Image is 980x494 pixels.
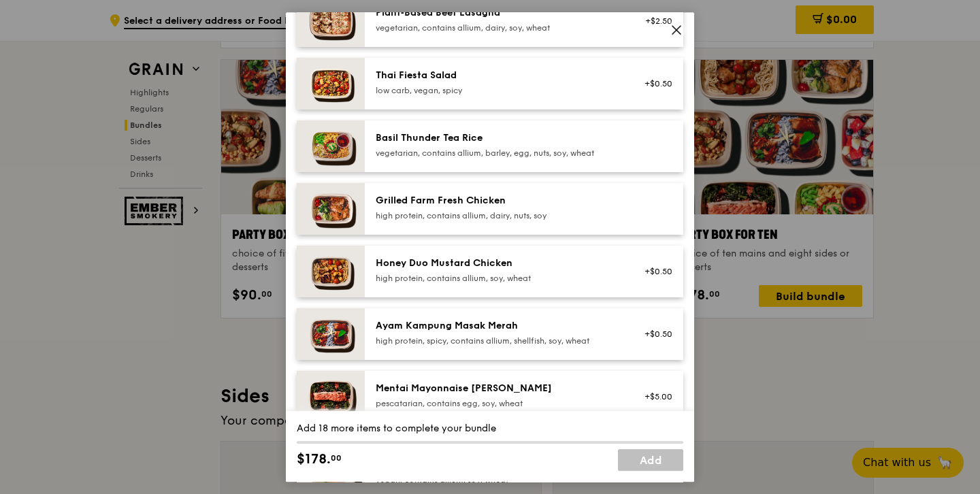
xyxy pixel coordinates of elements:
[297,449,331,470] span: $178.
[618,449,683,471] a: Add
[376,194,620,208] div: Grilled Farm Fresh Chicken
[376,22,620,33] div: vegetarian, contains allium, dairy, soy, wheat
[297,183,365,235] img: daily_normal_HORZ-Grilled-Farm-Fresh-Chicken.jpg
[376,273,620,284] div: high protein, contains allium, soy, wheat
[331,452,342,463] span: 00
[297,246,365,297] img: daily_normal_Honey_Duo_Mustard_Chicken__Horizontal_.jpg
[636,78,672,89] div: +$0.50
[376,85,620,96] div: low carb, vegan, spicy
[376,257,620,270] div: Honey Duo Mustard Chicken
[376,131,620,145] div: Basil Thunder Tea Rice
[636,391,672,402] div: +$5.00
[297,58,365,110] img: daily_normal_Thai_Fiesta_Salad__Horizontal_.jpg
[376,148,620,159] div: vegetarian, contains allium, barley, egg, nuts, soy, wheat
[636,329,672,340] div: +$0.50
[297,422,683,435] div: Add 18 more items to complete your bundle
[376,398,620,409] div: pescatarian, contains egg, soy, wheat
[376,319,620,333] div: Ayam Kampung Masak Merah
[376,210,620,221] div: high protein, contains allium, dairy, nuts, soy
[297,120,365,172] img: daily_normal_HORZ-Basil-Thunder-Tea-Rice.jpg
[636,266,672,277] div: +$0.50
[376,335,620,346] div: high protein, spicy, contains allium, shellfish, soy, wheat
[376,69,620,82] div: Thai Fiesta Salad
[297,308,365,360] img: daily_normal_Ayam_Kampung_Masak_Merah_Horizontal_.jpg
[376,6,620,20] div: Plant‑Based Beef Lasagna
[636,16,672,27] div: +$2.50
[376,382,620,395] div: Mentai Mayonnaise [PERSON_NAME]
[297,371,365,423] img: daily_normal_Mentai-Mayonnaise-Aburi-Salmon-HORZ.jpg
